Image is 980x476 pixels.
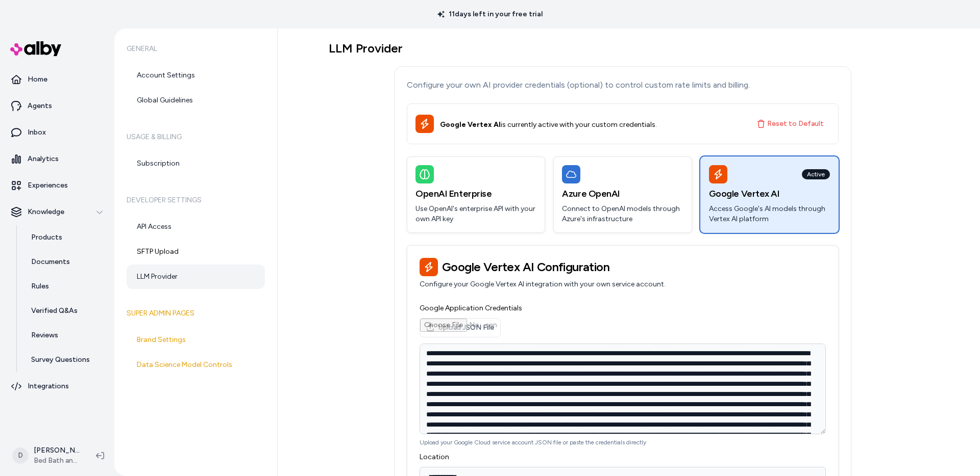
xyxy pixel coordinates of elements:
[28,180,68,191] p: Experiences
[10,41,61,56] img: alby Logo
[127,240,265,264] a: SFTP Upload
[127,151,265,176] a: Subscription
[4,200,110,224] button: Knowledge
[28,154,59,164] p: Analytics
[34,445,80,456] p: [PERSON_NAME]
[31,330,58,340] p: Reviews
[31,355,90,365] p: Survey Questions
[440,120,501,129] strong: Google Vertex AI
[127,63,265,88] a: Account Settings
[28,381,69,391] p: Integrations
[21,225,110,250] a: Products
[329,41,917,56] h1: LLM Provider
[21,323,110,348] a: Reviews
[4,147,110,171] a: Analytics
[21,348,110,372] a: Survey Questions
[415,204,536,224] p: Use OpenAI's enterprise API with your own API key
[127,215,265,239] a: API Access
[127,123,265,151] h6: Usage & Billing
[21,274,110,299] a: Rules
[127,35,265,63] h6: General
[31,281,49,292] p: Rules
[127,265,265,289] a: LLM Provider
[440,120,745,130] div: is currently active with your custom credentials.
[28,74,47,85] p: Home
[420,258,826,276] h3: Google Vertex AI Configuration
[4,374,110,399] a: Integrations
[4,94,110,118] a: Agents
[431,9,549,19] p: 11 days left in your free trial
[420,318,501,337] label: Upload JSON File
[420,453,449,461] label: Location
[127,353,265,377] a: Data Science Model Controls
[6,439,88,472] button: D[PERSON_NAME]Bed Bath and Beyond
[127,299,265,328] h6: Super Admin Pages
[709,204,830,224] p: Access Google's AI models through Vertex AI platform
[127,328,265,352] a: Brand Settings
[127,88,265,113] a: Global Guidelines
[751,115,830,133] button: Reset to Default
[420,304,522,312] label: Google Application Credentials
[31,257,70,267] p: Documents
[31,232,62,243] p: Products
[12,447,29,464] span: D
[4,67,110,92] a: Home
[407,79,839,91] p: Configure your own AI provider credentials (optional) to control custom rate limits and billing.
[415,187,536,201] h3: OpenAI Enterprise
[562,204,683,224] p: Connect to OpenAI models through Azure's infrastructure
[4,120,110,145] a: Inbox
[4,173,110,198] a: Experiences
[709,187,830,201] h3: Google Vertex AI
[28,101,52,111] p: Agents
[34,456,80,466] span: Bed Bath and Beyond
[21,299,110,323] a: Verified Q&As
[562,187,683,201] h3: Azure OpenAI
[420,319,500,337] input: Upload JSON File
[127,186,265,215] h6: Developer Settings
[420,279,826,289] p: Configure your Google Vertex AI integration with your own service account.
[420,438,826,446] p: Upload your Google Cloud service account JSON file or paste the credentials directly
[802,169,830,179] div: Active
[28,127,46,138] p: Inbox
[28,207,64,217] p: Knowledge
[31,306,78,316] p: Verified Q&As
[21,250,110,274] a: Documents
